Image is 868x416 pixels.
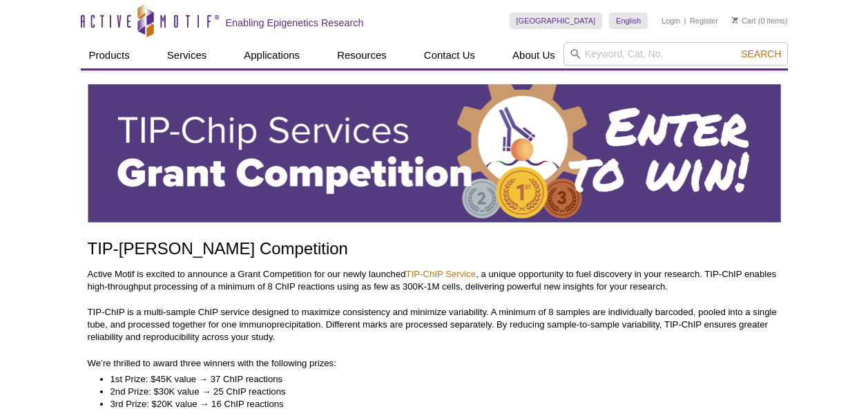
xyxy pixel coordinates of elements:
[684,12,686,29] li: |
[741,48,781,59] span: Search
[504,42,563,68] a: About Us
[235,42,308,68] a: Applications
[226,17,364,29] h2: Enabling Epigenetics Research
[510,12,603,29] a: [GEOGRAPHIC_DATA]
[329,42,395,68] a: Resources
[737,48,785,60] button: Search
[110,386,767,398] li: 2nd Prize: $30K value → 25 ChIP reactions
[732,17,738,23] img: Your Cart
[732,16,756,26] a: Cart
[88,357,781,370] p: We’re thrilled to award three winners with the following prizes:
[159,42,215,68] a: Services
[416,42,483,68] a: Contact Us
[732,12,788,29] li: (0 items)
[690,16,718,26] a: Register
[88,268,781,293] p: Active Motif is excited to announce a Grant Competition for our newly launched , a unique opportu...
[406,269,476,279] a: TIP-ChIP Service
[110,398,767,410] li: 3rd Prize: $20K value → 16 ChIP reactions
[88,84,781,223] img: Active Motif TIP-ChIP Services Grant Competition
[609,12,648,29] a: English
[88,240,781,260] h1: TIP-[PERSON_NAME] Competition
[563,42,788,66] input: Keyword, Cat. No.
[110,373,767,386] li: 1st Prize: $45K value → 37 ChIP reactions
[662,16,680,26] a: Login
[88,306,781,343] p: TIP-ChIP is a multi-sample ChIP service designed to maximize consistency and minimize variability...
[81,42,138,68] a: Products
